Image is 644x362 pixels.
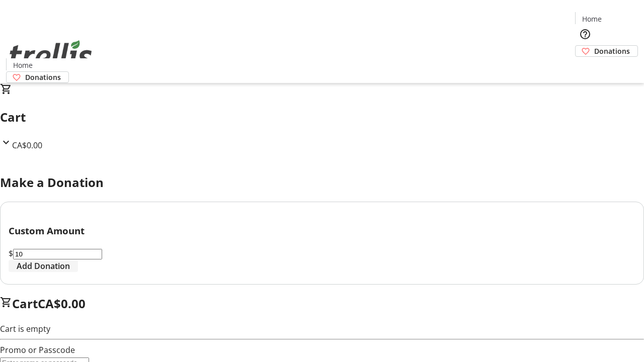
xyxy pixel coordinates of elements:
[13,60,33,70] span: Home
[38,295,86,312] span: CA$0.00
[582,14,602,24] span: Home
[576,14,608,24] a: Home
[9,248,13,259] span: $
[594,46,630,56] span: Donations
[25,72,61,82] span: Donations
[6,71,69,83] a: Donations
[12,140,42,151] span: CA$0.00
[575,24,595,44] button: Help
[6,29,96,79] img: Orient E2E Organization qXEusMBIYX's Logo
[13,249,102,259] input: Donation Amount
[17,260,70,272] span: Add Donation
[575,57,595,77] button: Cart
[9,260,78,272] button: Add Donation
[9,224,635,238] h3: Custom Amount
[7,60,39,70] a: Home
[575,45,638,57] a: Donations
